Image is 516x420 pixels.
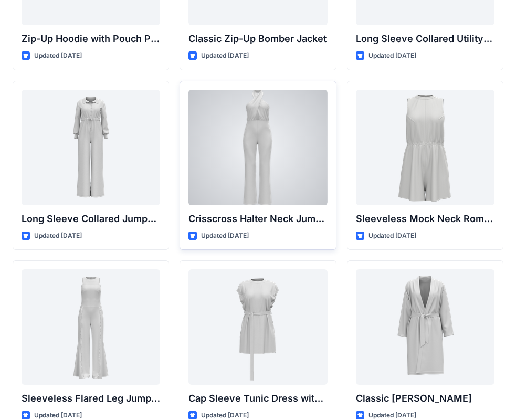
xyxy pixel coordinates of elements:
p: Updated [DATE] [201,230,249,241]
a: Sleeveless Mock Neck Romper with Drawstring Waist [356,90,494,205]
p: Updated [DATE] [368,230,416,241]
a: Classic Terry Robe [356,269,494,385]
p: Updated [DATE] [34,50,82,61]
p: Long Sleeve Collared Utility Jacket [356,31,494,46]
a: Cap Sleeve Tunic Dress with Belt [188,269,327,385]
a: Sleeveless Flared Leg Jumpsuit [22,269,160,385]
p: Crisscross Halter Neck Jumpsuit [188,212,327,226]
p: Sleeveless Mock Neck Romper with Drawstring Waist [356,212,494,226]
p: Updated [DATE] [34,230,82,241]
a: Crisscross Halter Neck Jumpsuit [188,90,327,205]
p: Sleeveless Flared Leg Jumpsuit [22,391,160,406]
p: Classic Zip-Up Bomber Jacket [188,31,327,46]
p: Cap Sleeve Tunic Dress with Belt [188,391,327,406]
p: Zip-Up Hoodie with Pouch Pockets [22,31,160,46]
p: Classic [PERSON_NAME] [356,391,494,406]
a: Long Sleeve Collared Jumpsuit with Belt [22,90,160,205]
p: Updated [DATE] [368,50,416,61]
p: Long Sleeve Collared Jumpsuit with Belt [22,212,160,226]
p: Updated [DATE] [201,50,249,61]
